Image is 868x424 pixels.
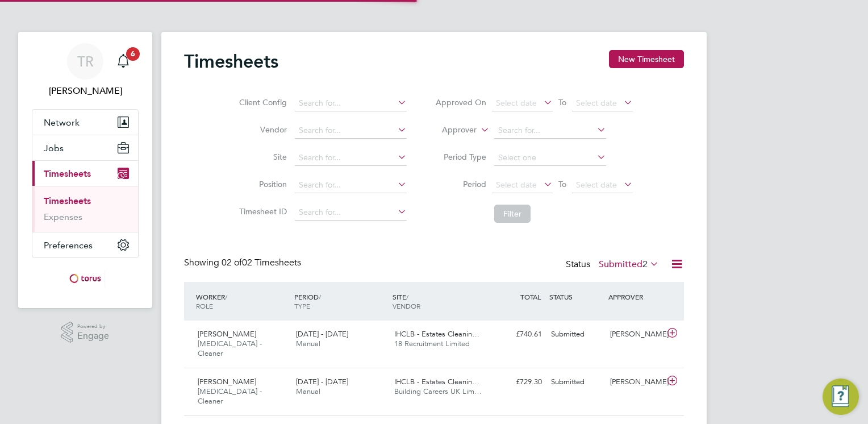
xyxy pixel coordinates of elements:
[225,292,227,301] span: /
[198,329,256,339] span: [PERSON_NAME]
[193,286,291,316] div: WORKER
[555,177,570,192] span: To
[295,205,407,221] input: Search for...
[184,50,278,73] h2: Timesheets
[406,292,408,301] span: /
[44,117,80,128] span: Network
[184,257,303,269] div: Showing
[606,286,665,307] div: APPROVER
[61,322,110,343] a: Powered byEngage
[296,386,320,396] span: Manual
[291,286,390,316] div: PERIOD
[520,292,541,301] span: TOTAL
[236,179,287,189] label: Position
[546,373,606,392] div: Submitted
[198,339,262,358] span: [MEDICAL_DATA] - Cleaner
[32,110,138,135] button: Network
[112,43,135,80] a: 6
[296,329,348,339] span: [DATE] - [DATE]
[494,150,606,166] input: Select one
[77,322,109,331] span: Powered by
[555,95,570,110] span: To
[319,292,321,301] span: /
[566,257,661,273] div: Status
[295,123,407,139] input: Search for...
[487,373,546,392] div: £729.30
[236,206,287,217] label: Timesheet ID
[296,377,348,386] span: [DATE] - [DATE]
[496,98,537,108] span: Select date
[32,84,139,98] span: Tracey Radford
[222,257,301,268] span: 02 Timesheets
[606,325,665,344] div: [PERSON_NAME]
[394,377,479,386] span: IHCLB - Estates Cleanin…
[32,269,139,288] a: Go to home page
[393,301,420,310] span: VENDOR
[487,325,546,344] div: £740.61
[65,269,105,288] img: torus-logo-retina.png
[44,196,91,206] a: Timesheets
[18,32,152,308] nav: Main navigation
[435,179,486,189] label: Period
[390,286,488,316] div: SITE
[32,186,138,232] div: Timesheets
[394,386,482,396] span: Building Careers UK Lim…
[32,161,138,186] button: Timesheets
[294,301,310,310] span: TYPE
[236,152,287,162] label: Site
[32,135,138,160] button: Jobs
[494,205,531,223] button: Filter
[196,301,213,310] span: ROLE
[44,240,93,251] span: Preferences
[609,50,684,68] button: New Timesheet
[546,286,606,307] div: STATUS
[435,152,486,162] label: Period Type
[198,377,256,386] span: [PERSON_NAME]
[606,373,665,392] div: [PERSON_NAME]
[546,325,606,344] div: Submitted
[295,150,407,166] input: Search for...
[32,43,139,98] a: TR[PERSON_NAME]
[823,379,859,415] button: Engage Resource Center
[394,329,479,339] span: IHCLB - Estates Cleanin…
[126,47,140,61] span: 6
[576,180,617,190] span: Select date
[494,123,606,139] input: Search for...
[77,331,109,341] span: Engage
[32,232,138,257] button: Preferences
[296,339,320,348] span: Manual
[198,386,262,406] span: [MEDICAL_DATA] - Cleaner
[295,177,407,193] input: Search for...
[496,180,537,190] span: Select date
[394,339,470,348] span: 18 Recruitment Limited
[576,98,617,108] span: Select date
[236,124,287,135] label: Vendor
[222,257,242,268] span: 02 of
[425,124,477,136] label: Approver
[599,259,659,270] label: Submitted
[435,97,486,107] label: Approved On
[295,95,407,111] input: Search for...
[44,143,64,153] span: Jobs
[77,54,94,69] span: TR
[44,168,91,179] span: Timesheets
[642,259,648,270] span: 2
[44,211,82,222] a: Expenses
[236,97,287,107] label: Client Config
